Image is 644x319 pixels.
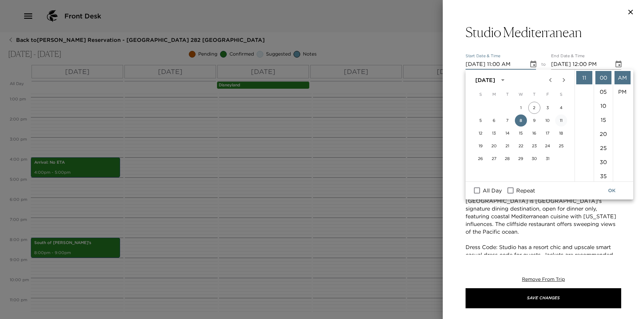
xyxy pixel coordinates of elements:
[555,127,567,139] button: 18
[542,88,554,101] span: Friday
[527,58,540,71] button: Choose date, selected date is Oct 8, 2025
[544,73,557,87] button: Previous month
[528,102,540,114] button: 2
[515,102,527,114] button: 1
[595,71,611,84] li: 0 minutes
[595,85,611,98] li: 5 minutes
[515,140,527,152] button: 22
[501,127,514,139] button: 14
[501,153,514,165] button: 28
[528,88,540,101] span: Thursday
[551,59,609,70] input: MM/DD/YYYY hh:mm aa
[541,62,546,70] span: to
[501,114,514,127] button: 7
[612,58,625,71] button: Choose date, selected date is Oct 8, 2025
[528,127,540,139] button: 16
[528,153,540,165] button: 30
[466,53,500,59] label: Start Date & Time
[557,73,571,87] button: Next month
[515,88,527,101] span: Wednesday
[516,186,535,194] span: Repeat
[475,127,487,139] button: 12
[575,70,594,181] ul: Select hours
[576,71,592,84] li: 11 hours
[613,70,632,181] ul: Select meridiem
[555,140,567,152] button: 25
[555,88,567,101] span: Saturday
[522,276,565,283] button: Remove From Trip
[595,141,611,155] li: 25 minutes
[542,127,554,139] button: 17
[475,114,487,127] button: 5
[528,114,540,127] button: 9
[466,24,582,40] h3: Studio Mediterranean
[466,174,621,274] textarea: Your dining reservation at [GEOGRAPHIC_DATA] is confirmed. [GEOGRAPHIC_DATA] is [GEOGRAPHIC_DATA]...
[595,113,611,127] li: 15 minutes
[528,140,540,152] button: 23
[488,88,500,101] span: Monday
[475,153,487,165] button: 26
[601,184,623,197] button: OK
[595,169,611,183] li: 35 minutes
[475,88,487,101] span: Sunday
[594,70,613,181] ul: Select minutes
[555,102,567,114] button: 4
[515,114,527,127] button: 8
[515,127,527,139] button: 15
[542,114,554,127] button: 10
[522,276,565,282] span: Remove From Trip
[542,102,554,114] button: 3
[614,71,631,84] li: AM
[595,127,611,141] li: 20 minutes
[488,140,500,152] button: 20
[475,76,495,84] div: [DATE]
[501,88,514,101] span: Tuesday
[483,186,502,194] span: All Day
[497,74,508,86] button: calendar view is open, switch to year view
[542,140,554,152] button: 24
[488,114,500,127] button: 6
[542,153,554,165] button: 31
[466,24,621,40] button: Studio Mediterranean
[466,288,621,308] button: Save Changes
[595,155,611,169] li: 30 minutes
[555,114,567,127] button: 11
[475,140,487,152] button: 19
[488,153,500,165] button: 27
[466,59,524,70] input: MM/DD/YYYY hh:mm aa
[595,99,611,112] li: 10 minutes
[614,85,631,98] li: PM
[551,53,585,59] label: End Date & Time
[501,140,514,152] button: 21
[515,153,527,165] button: 29
[488,127,500,139] button: 13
